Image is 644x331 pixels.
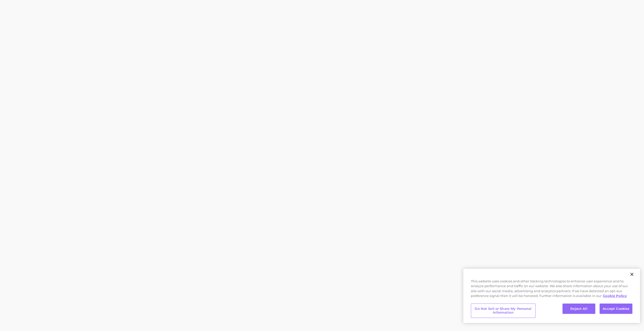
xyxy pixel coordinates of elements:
[463,269,640,323] div: Cookie banner
[562,304,595,314] button: Reject All
[463,269,640,323] div: Privacy
[600,304,632,314] button: Accept Cookies
[471,304,535,318] button: Do Not Sell or Share My Personal Information, Opens the preference center dialog
[626,269,637,280] button: Close
[463,279,640,301] div: This website uses cookies and other tracking technologies to enhance user experience and to analy...
[603,294,627,298] a: More information about your privacy, opens in a new tab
